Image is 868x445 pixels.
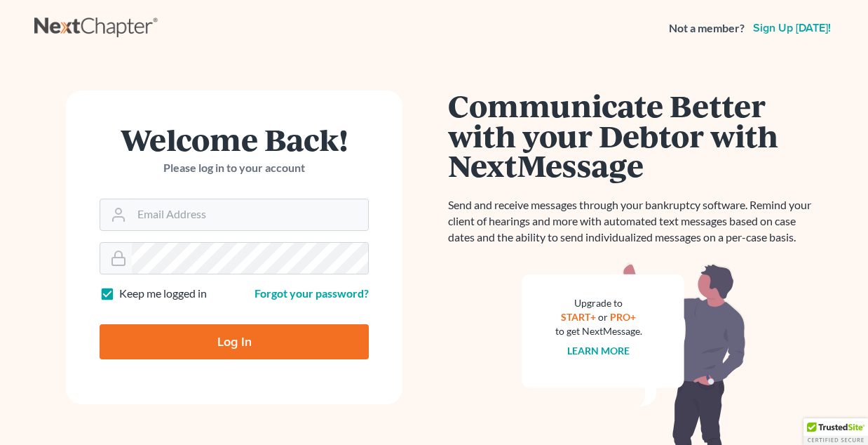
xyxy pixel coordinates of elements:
[555,296,642,310] div: Upgrade to
[119,286,207,302] label: Keep me logged in
[562,311,597,323] a: START+
[255,286,369,300] a: Forgot your password?
[750,22,834,34] a: Sign up [DATE]!
[611,311,637,323] a: PRO+
[568,345,630,357] a: Learn more
[448,91,820,180] h1: Communicate Better with your Debtor with NextMessage
[100,124,369,154] h1: Welcome Back!
[132,199,368,230] input: Email Address
[448,197,820,246] p: Send and receive messages through your bankruptcy software. Remind your client of hearings and mo...
[669,20,745,36] strong: Not a member?
[599,311,609,323] span: or
[100,324,369,359] input: Log In
[803,418,868,445] div: TrustedSite Certified
[555,324,642,338] div: to get NextMessage.
[100,160,369,176] p: Please log in to your account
